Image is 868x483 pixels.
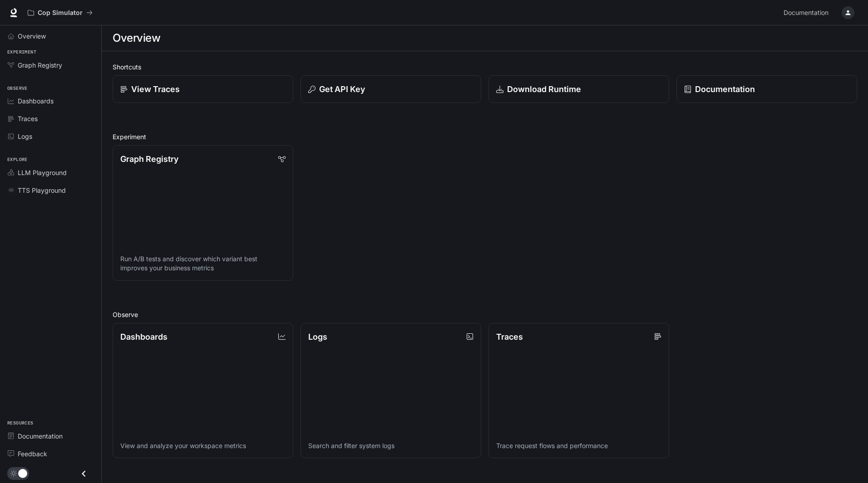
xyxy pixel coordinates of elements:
[24,4,97,22] button: All workspaces
[4,57,98,73] a: Graph Registry
[319,83,365,95] p: Get API Key
[676,75,857,103] a: Documentation
[18,31,46,41] span: Overview
[507,83,581,95] p: Download Runtime
[113,62,857,72] h2: Shortcuts
[18,60,62,70] span: Graph Registry
[38,9,83,17] p: Cop Simulator
[488,323,669,459] a: TracesTrace request flows and performance
[4,182,98,198] a: TTS Playground
[18,449,47,459] span: Feedback
[18,431,63,441] span: Documentation
[18,114,38,123] span: Traces
[131,83,180,95] p: View Traces
[4,111,98,127] a: Traces
[120,331,168,343] p: Dashboards
[74,464,94,483] button: Close drawer
[113,145,293,281] a: Graph RegistryRun A/B tests and discover which variant best improves your business metrics
[488,75,669,103] a: Download Runtime
[308,331,327,343] p: Logs
[496,441,661,450] p: Trace request flows and performance
[18,468,27,478] span: Dark mode toggle
[113,132,857,141] h2: Experiment
[113,310,857,319] h2: Observe
[120,153,178,165] p: Graph Registry
[4,428,98,444] a: Documentation
[113,29,160,47] h1: Overview
[4,128,98,144] a: Logs
[4,165,98,181] a: LLM Playground
[18,168,67,177] span: LLM Playground
[120,254,286,273] p: Run A/B tests and discover which variant best improves your business metrics
[695,83,755,95] p: Documentation
[113,75,293,103] a: View Traces
[780,4,835,22] a: Documentation
[301,75,481,103] button: Get API Key
[4,446,98,462] a: Feedback
[4,93,98,109] a: Dashboards
[18,132,32,141] span: Logs
[301,323,481,459] a: LogsSearch and filter system logs
[784,7,829,19] span: Documentation
[113,323,293,459] a: DashboardsView and analyze your workspace metrics
[308,441,473,450] p: Search and filter system logs
[18,96,54,106] span: Dashboards
[4,28,98,44] a: Overview
[18,185,66,195] span: TTS Playground
[120,441,286,450] p: View and analyze your workspace metrics
[496,331,523,343] p: Traces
